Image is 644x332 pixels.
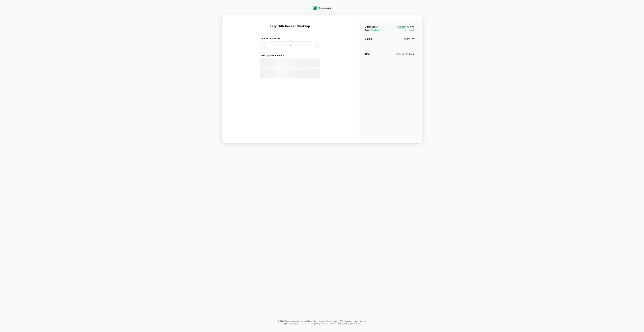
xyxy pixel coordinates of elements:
[318,6,331,10] div: checker
[329,323,336,325] a: Deutsch
[260,37,320,40] h2: Number of licenses
[365,53,370,55] strong: Total
[314,320,316,322] a: CLI
[318,7,322,9] span: Diff
[343,323,347,325] a: 简体
[340,320,343,322] a: API
[301,323,307,325] a: Español
[313,8,331,11] a: Diffchecker logoDiffchecker
[365,37,372,40] div: Billing
[396,53,405,55] span: $252.00
[355,320,366,322] a: Compare Text
[326,320,338,322] a: Privacy Policy
[268,41,312,48] input: 1
[397,26,414,29] span: $15.00
[260,54,320,57] h2: Select payment method
[338,323,341,325] a: हिन्दी
[396,52,414,56] div: $180.00
[320,323,326,325] a: Italiano
[305,320,311,322] a: Contact
[397,26,406,29] div: 29 % Off
[369,29,380,32] span: + Desktop
[356,323,361,325] a: 日本語
[291,323,298,325] a: Français
[365,29,380,32] span: Pro
[283,323,289,325] a: English
[345,320,352,322] a: iManage
[365,26,378,28] span: Diffchecker
[310,323,318,325] a: Português
[350,323,353,325] a: 繁體
[397,25,414,32] div: per month
[319,320,324,322] a: Terms
[313,6,317,10] img: Diffchecker logo
[278,320,305,322] li: © 2025 Checker Software Inc.
[260,24,320,33] h1: Buy Diffchecker Desktop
